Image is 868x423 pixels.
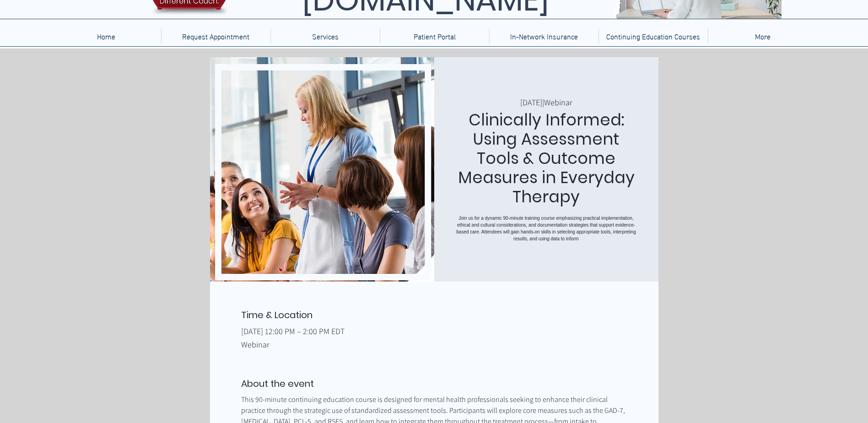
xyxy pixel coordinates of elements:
p: Webinar [544,97,572,108]
a: In-Network Insurance [489,29,598,43]
h1: Clinically Informed: Using Assessment Tools & Outcome Measures in Everyday Therapy [453,110,640,206]
p: Continuing Education Courses [602,29,705,43]
a: Request Appointment [161,29,270,43]
p: Request Appointment [178,29,254,43]
a: Home [51,29,161,43]
div: Services [270,29,380,43]
span: | [542,97,544,108]
p: [DATE] 12:00 PM – 2:00 PM EDT [241,325,627,337]
h2: Time & Location [241,309,627,321]
a: Continuing Education Courses [598,29,708,43]
p: Home [92,29,120,43]
p: Join us for a dynamic 90-minute training course emphasizing practical implementation, ethical and... [453,215,640,242]
p: Webinar [241,339,627,350]
p: Services [307,29,343,43]
p: More [750,29,775,43]
h2: About the event [241,378,627,390]
img: Clinically Informed: Using Assessment Tools & Outcome Measures in Everyday Therapy [210,57,434,285]
nav: Site [51,29,817,43]
a: Patient Portal [380,29,489,43]
p: In-Network Insurance [506,29,582,43]
p: Patient Portal [409,29,460,43]
p: [DATE] [520,97,542,108]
